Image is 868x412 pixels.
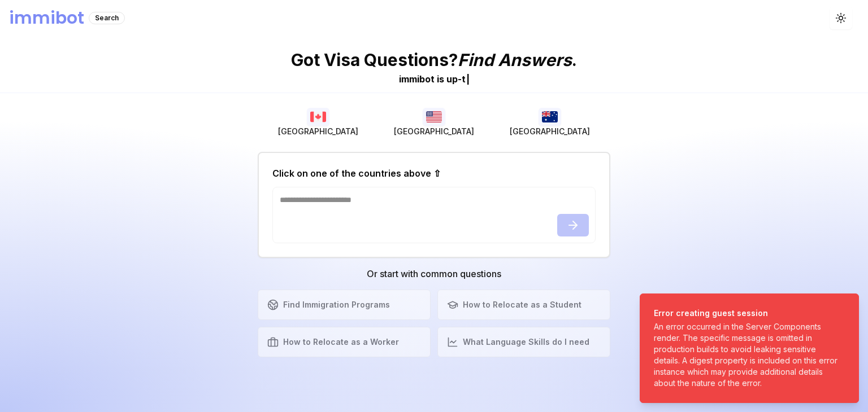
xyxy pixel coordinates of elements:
[446,73,466,85] span: u p - t
[510,126,590,137] span: [GEOGRAPHIC_DATA]
[539,108,561,126] img: Australia flag
[458,50,572,70] span: Find Answers
[278,126,358,137] span: [GEOGRAPHIC_DATA]
[654,308,840,319] div: Error creating guest session
[89,12,125,24] div: Search
[399,72,444,86] div: immibot is
[258,267,610,280] h3: Or start with common questions
[466,73,470,85] span: |
[394,126,474,137] span: [GEOGRAPHIC_DATA]
[423,108,445,126] img: USA flag
[272,166,441,180] h2: Click on one of the countries above ⇧
[654,321,840,389] div: An error occurred in the Server Components render. The specific message is omitted in production ...
[307,108,329,126] img: Canada flag
[291,50,577,70] p: Got Visa Questions? .
[9,8,84,28] h1: immibot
